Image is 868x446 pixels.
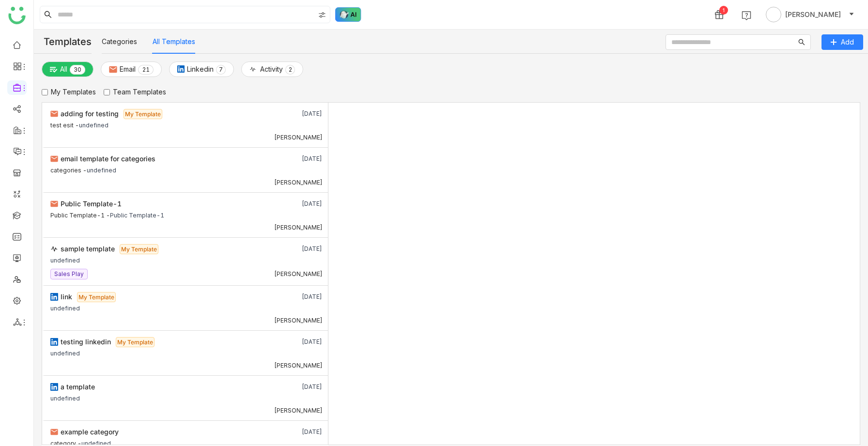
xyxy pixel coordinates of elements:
[274,407,323,415] div: [PERSON_NAME]
[50,428,58,436] img: email.svg
[50,200,58,208] img: email.svg
[61,245,115,253] span: sample template
[60,64,67,75] span: All
[764,7,856,22] button: [PERSON_NAME]
[120,64,136,75] span: Email
[50,110,58,118] img: email.svg
[61,200,122,208] span: Public Template-1
[50,66,58,74] img: plainalloptions.svg
[42,89,48,95] input: My Templates
[219,65,223,75] p: 7
[274,362,323,369] div: [PERSON_NAME]
[169,62,234,77] button: Linkedin
[268,382,322,392] div: [DATE]
[742,11,751,20] img: help.svg
[50,254,80,264] div: undefined
[153,36,195,47] button: All Templates
[42,62,93,77] button: All0
[120,244,158,254] span: My Template
[318,11,326,19] img: search-type.svg
[110,209,164,219] div: Public Template-1
[142,65,146,75] p: 2
[274,224,323,231] div: [PERSON_NAME]
[87,164,116,174] div: undefined
[785,9,841,20] span: [PERSON_NAME]
[61,428,119,436] span: example category
[50,269,88,279] nz-tag: Sales Play
[268,199,322,209] div: [DATE]
[268,292,322,302] div: [DATE]
[61,338,111,346] span: testing linkedin
[268,154,322,164] div: [DATE]
[70,65,85,75] nz-badge-sup: 30
[34,30,92,54] div: Templates
[104,89,110,95] input: Team Templates
[50,245,58,253] img: activity.svg
[8,7,26,24] img: logo
[61,292,72,301] span: link
[50,383,58,391] img: linkedin.svg
[50,209,110,219] div: Public Template-1 -
[268,244,322,254] div: [DATE]
[104,87,166,97] label: Team Templates
[821,34,863,50] button: Add
[50,347,80,357] div: undefined
[274,270,323,278] div: [PERSON_NAME]
[79,119,108,129] div: undefined
[50,293,58,301] img: linkedin.svg
[719,6,728,15] div: 1
[102,36,137,47] button: Categories
[109,65,117,74] img: email.svg
[187,64,214,75] span: Linkedin
[50,392,80,402] div: undefined
[124,109,162,119] span: My Template
[177,65,185,73] img: linkedin.svg
[74,65,77,75] p: 3
[42,87,96,97] label: My Templates
[335,7,361,22] img: ask-buddy-hover.svg
[274,179,323,186] div: [PERSON_NAME]
[216,65,226,75] nz-badge-sup: 7
[50,302,80,312] div: undefined
[841,37,854,47] span: Add
[288,65,292,75] p: 2
[61,383,95,391] span: a template
[138,65,154,75] nz-badge-sup: 21
[77,292,116,302] span: My Template
[268,427,322,437] div: [DATE]
[116,337,155,347] span: My Template
[50,164,87,174] div: categories -
[50,155,58,163] img: email.svg
[77,65,81,75] p: 0
[274,134,323,141] div: [PERSON_NAME]
[61,109,119,118] span: adding for testing
[285,65,295,75] nz-badge-sup: 2
[268,337,322,347] div: [DATE]
[260,64,283,75] span: Activity
[766,7,781,22] img: avatar
[50,119,79,129] div: test esit -
[241,62,303,77] button: Activity
[50,338,58,346] img: linkedin.svg
[268,108,322,119] div: [DATE]
[61,154,155,163] span: email template for categories
[274,317,323,324] div: [PERSON_NAME]
[101,62,162,77] button: Email
[146,65,150,75] p: 1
